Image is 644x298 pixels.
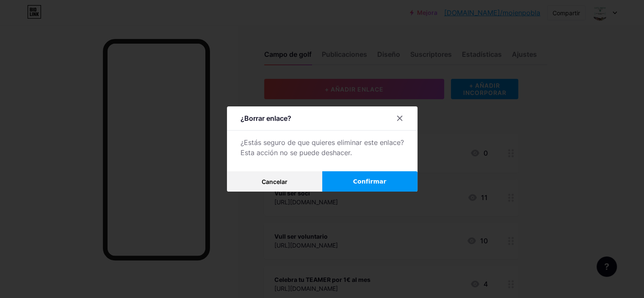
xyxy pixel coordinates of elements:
font: ¿Borrar enlace? [240,114,291,123]
button: Cancelar [227,171,322,192]
font: Confirmar [353,178,387,185]
font: ¿Estás seguro de que quieres eliminar este enlace? Esta acción no se puede deshacer. [240,138,404,157]
font: Cancelar [262,178,287,185]
button: Confirmar [322,171,417,192]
